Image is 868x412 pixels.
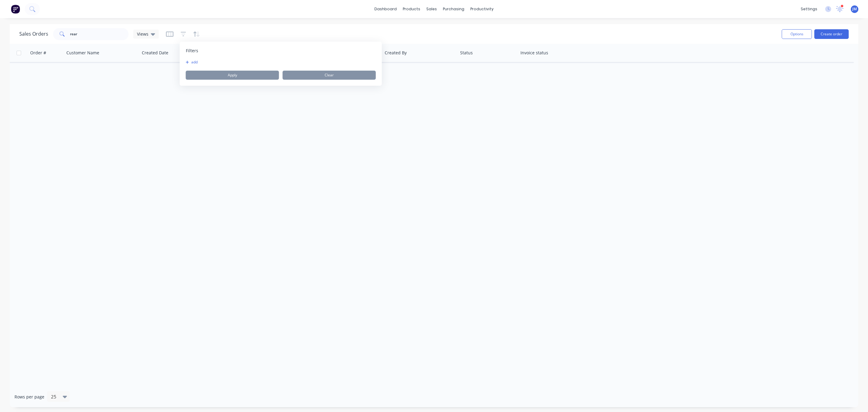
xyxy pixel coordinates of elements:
button: Apply [186,71,279,80]
div: Invoice status [520,50,548,56]
div: Created Date [142,50,168,56]
span: Rows per page [14,394,44,400]
a: dashboard [371,5,400,14]
button: Clear [283,71,376,80]
button: Create order [814,29,849,39]
div: Created By [385,50,407,56]
span: JM [852,6,857,12]
img: Factory [11,5,20,14]
input: Search... [70,28,129,40]
div: Status [460,50,473,56]
div: productivity [467,5,497,14]
div: Customer Name [66,50,99,56]
div: sales [423,5,440,14]
span: Views [137,31,148,37]
div: Order # [30,50,46,56]
button: add [186,60,201,65]
div: purchasing [440,5,467,14]
h1: Sales Orders [19,31,48,37]
div: products [400,5,423,14]
button: Options [782,29,812,39]
div: settings [798,5,820,14]
span: Filters [186,48,198,54]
